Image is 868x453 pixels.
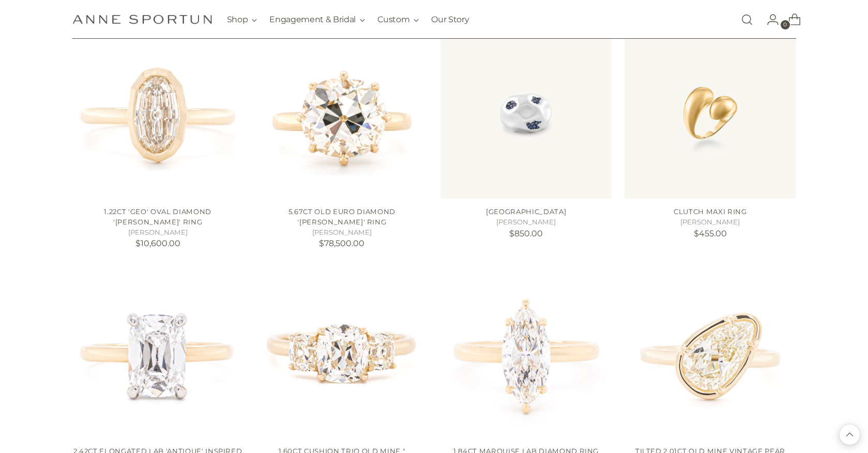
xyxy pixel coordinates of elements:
[135,238,180,248] span: $10,600.00
[780,9,801,30] a: Open cart modal
[104,207,211,226] a: 1.22ct 'Geo' Oval Diamond '[PERSON_NAME]' Ring
[72,14,212,24] a: Anne Sportun Fine Jewellery
[256,266,428,437] a: 1.60ct Cushion Trio Old Mine
[72,266,243,437] a: 2.42ct Elongated Lab 'Antique' Inspired Cut Ring
[625,217,796,228] h5: [PERSON_NAME]
[758,9,779,30] a: Go to the account page
[440,27,612,199] a: Blue Sapphire Boulevard Ring
[694,229,727,238] span: $455.00
[377,8,419,31] button: Custom
[440,217,612,228] h5: [PERSON_NAME]
[431,8,469,31] a: Our Story
[227,8,257,31] button: Shop
[440,266,612,437] a: 1.84ct Marquise Lab Diamond Ring
[625,27,796,199] a: Clutch Maxi Ring
[625,266,796,437] a: Tilted 2.01ct Old Mine Vintage Pear Diamond Ring
[319,238,364,248] span: $78,500.00
[72,27,243,199] a: 1.22ct 'Geo' Oval Diamond 'Annie' Ring
[781,20,790,29] span: 0
[256,27,428,199] a: 5.67ct Old Euro Diamond 'Willa' Ring
[674,207,747,216] a: Clutch Maxi Ring
[256,228,428,238] h5: [PERSON_NAME]
[269,8,365,31] button: Engagement & Bridal
[288,207,395,226] a: 5.67ct Old Euro Diamond '[PERSON_NAME]' Ring
[737,9,757,30] a: Open search modal
[509,229,543,238] span: $850.00
[72,228,243,238] h5: [PERSON_NAME]
[840,425,860,445] button: Back to top
[486,207,566,216] a: [GEOGRAPHIC_DATA]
